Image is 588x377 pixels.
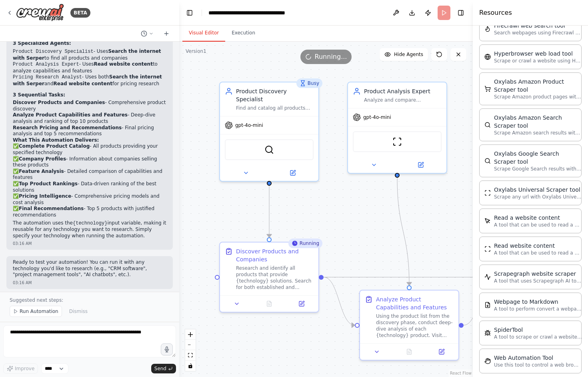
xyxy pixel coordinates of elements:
[392,137,402,146] img: ScrapeWebsiteTool
[13,74,82,80] code: Pricing Research Analyst
[484,274,491,280] img: ScrapegraphScrapeTool
[13,112,166,124] li: - Deep-dive analysis and ranking of top 10 products
[160,29,173,38] button: Start a new chat
[392,347,426,357] button: No output available
[236,87,314,103] div: Product Discovery Specialist
[161,343,173,355] button: Click to speak your automation idea
[13,61,166,74] li: - Uses to analyze capabilities and features
[19,181,78,186] strong: Top Product Rankings
[494,214,582,222] div: Read a website content
[154,365,166,372] span: Send
[494,186,582,194] div: Oxylabs Universal Scraper tool
[13,48,161,61] strong: Search the internet with Serper
[13,137,99,143] strong: What This Automation Delivers:
[219,82,319,182] div: BusyProduct Discovery SpecialistFind and catalog all products that provide {technology}, includin...
[494,326,582,334] div: SpiderTool
[484,158,491,164] img: OxylabsGoogleSearchScraperTool
[13,259,166,278] p: Ready to test your automation! You can run it with any technology you'd like to research (e.g., "...
[398,160,443,170] button: Open in side panel
[494,114,582,130] div: Oxylabs Amazon Search Scraper tool
[494,58,582,64] p: Scrape or crawl a website using Hyperbrowser and return the contents in properly formatted markdo...
[186,48,206,54] div: Version 1
[315,52,347,62] span: Running...
[13,92,65,98] strong: 3 Sequential Tasks:
[20,308,58,315] span: Run Automation
[494,150,582,166] div: Oxylabs Google Search Scraper tool
[494,94,582,100] p: Scrape Amazon product pages with Oxylabs Amazon Product Scraper
[208,9,298,17] nav: breadcrumb
[464,273,495,329] g: Edge from 53d8e319-61f5-4ee7-bddb-be54f0dbde5d to 9f663fc5-b723-48e0-a1a2-0aecc9d635a2
[16,4,64,22] img: Logo
[236,265,314,291] div: Research and identify all products that provide {technology} solutions. Search for both establish...
[484,54,491,60] img: HyperbrowserLoadTool
[494,306,582,312] p: A tool to perform convert a webpage to markdown to make it easier for LLMs to understand
[70,8,90,18] div: BETA
[455,7,466,18] button: Hide right sidebar
[185,340,196,350] button: zoom out
[364,97,442,103] div: Analyze and compare {technology} products based on their capabilities, features, and market posit...
[484,330,491,336] img: SpiderTool
[185,329,196,371] div: React Flow controls
[265,178,273,237] g: Edge from 38c9e325-5d68-4cc3-ae3d-5475f9006f9f to 350912dc-8b9f-455e-b654-c4f714dc77f0
[494,22,582,30] div: Firecrawl web search tool
[13,241,166,247] div: 03:16 AM
[19,143,90,149] strong: Complete Product Catalog
[288,239,322,248] div: Running
[219,242,319,313] div: RunningDiscover Products and CompaniesResearch and identify all products that provide {technology...
[10,306,62,317] button: Run Automation
[236,105,314,111] div: Find and catalog all products that provide {technology}, including the companies that sell them. ...
[494,354,582,362] div: Web Automation Tool
[393,178,413,285] g: Edge from b3c79949-d53e-4fe9-b08f-8a87011b2cfa to 53d8e319-61f5-4ee7-bddb-be54f0dbde5d
[225,25,262,42] button: Execution
[19,193,71,199] strong: Pricing Intelligence
[13,48,166,61] li: - Uses to find all products and companies
[324,273,495,281] g: Edge from 350912dc-8b9f-455e-b654-c4f714dc77f0 to 9f663fc5-b723-48e0-a1a2-0aecc9d635a2
[235,122,263,128] span: gpt-4o-mini
[450,371,472,375] a: React Flow attribution
[494,30,582,36] p: Search webpages using Firecrawl and return the results
[376,313,454,339] div: Using the product list from the discovery phase, conduct deep-dive analysis of each {technology} ...
[494,78,582,94] div: Oxylabs Amazon Product Scraper tool
[13,74,166,87] li: - Uses both and for pricing research
[236,247,314,263] div: Discover Products and Companies
[494,362,582,368] p: Use this tool to control a web browser and interact with websites using natural language. Capabil...
[13,125,166,137] li: - Final pricing analysis and top 5 recommendations
[484,26,491,32] img: FirecrawlSearchTool
[15,365,34,372] span: Improve
[94,61,152,67] strong: Read website content
[479,8,512,18] h4: Resources
[182,25,225,42] button: Visual Editor
[13,100,105,105] strong: Discover Products and Companies
[288,299,315,309] button: Open in side panel
[13,40,71,46] strong: 3 Specialized Agents:
[19,168,64,174] strong: Feature Analysis
[363,114,391,120] span: gpt-4o-mini
[54,81,112,86] strong: Read website content
[65,306,92,317] button: Dismiss
[494,166,582,172] p: Scrape Google Search results with Oxylabs Google Search Scraper
[494,194,582,200] p: Scrape any url with Oxylabs Universal Scraper
[324,273,355,329] g: Edge from 350912dc-8b9f-455e-b654-c4f714dc77f0 to 53d8e319-61f5-4ee7-bddb-be54f0dbde5d
[428,347,455,357] button: Open in side panel
[494,278,582,284] p: A tool that uses Scrapegraph AI to intelligently scrape website content.
[13,49,94,54] code: Product Discovery Specialist
[359,290,459,361] div: Analyze Product Capabilities and FeaturesUsing the product list from the discovery phase, conduct...
[484,86,491,92] img: OxylabsAmazonProductScraperTool
[364,87,442,95] div: Product Analysis Expert
[13,280,166,286] div: 03:16 AM
[185,361,196,371] button: toggle interactivity
[494,298,582,306] div: Webpage to Markdown
[376,295,454,311] div: Analyze Product Capabilities and Features
[494,242,582,250] div: Read website content
[184,7,195,18] button: Hide left sidebar
[10,297,170,303] p: Suggested next steps:
[13,112,128,118] strong: Analyze Product Capabilities and Features
[13,100,166,112] li: - Comprehensive product discovery
[185,350,196,361] button: fit view
[13,143,166,218] p: ✅ - All products providing your specified technology ✅ - Information about companies selling thes...
[19,156,66,162] strong: Company Profiles
[484,218,491,224] img: ScrapeElementFromWebsiteTool
[13,74,162,86] strong: Search the internet with Serper
[494,270,582,278] div: Scrapegraph website scraper
[347,82,447,174] div: Product Analysis ExpertAnalyze and compare {technology} products based on their capabilities, fea...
